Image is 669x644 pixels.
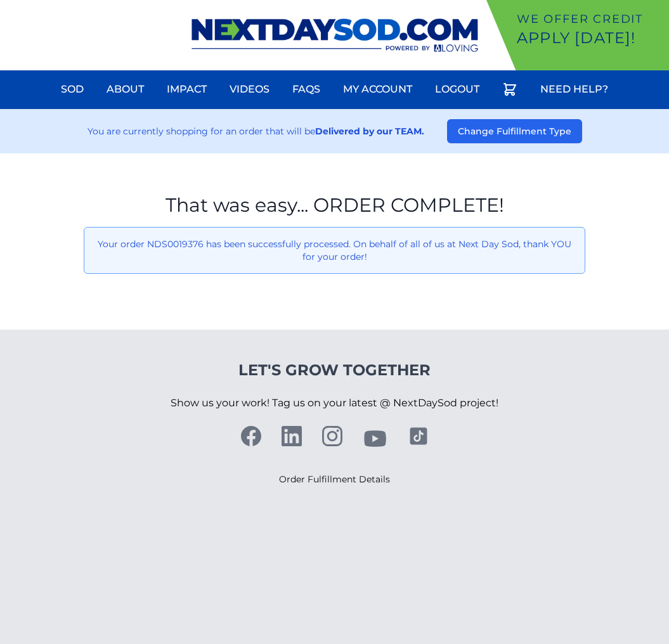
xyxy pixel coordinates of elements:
a: FAQs [285,74,328,105]
p: Your order NDS0019376 has been successfully processed. On behalf of all of us at Next Day Sod, th... [94,238,575,263]
a: Need Help? [533,74,616,105]
h1: That was easy... ORDER COMPLETE! [84,194,585,217]
p: Show us your work! Tag us on your latest @ NextDaySod project! [171,380,498,426]
a: Logout [427,74,487,105]
a: Impact [159,74,214,105]
strong: Delivered by our TEAM. [315,126,424,137]
h4: Let's Grow Together [171,360,498,380]
p: We offer Credit [517,10,664,28]
p: Apply [DATE]! [517,28,664,48]
a: Order Fulfillment Details [279,473,390,485]
a: Videos [222,74,277,105]
a: My Account [335,74,420,105]
button: Change Fulfillment Type [447,119,582,143]
a: Sod [53,74,91,105]
a: About [99,74,152,105]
